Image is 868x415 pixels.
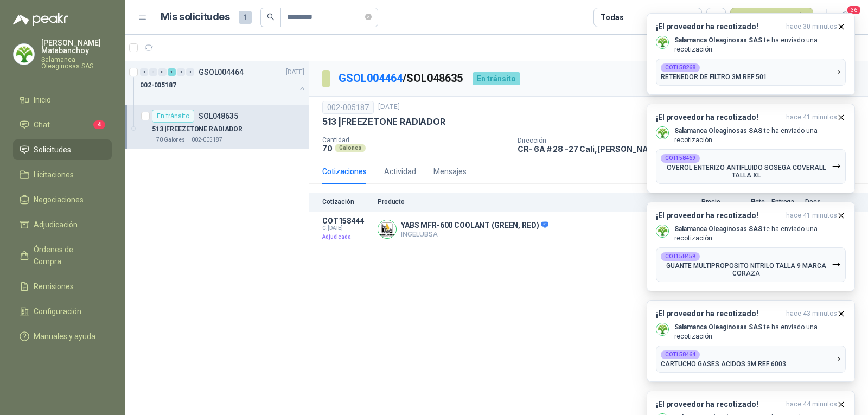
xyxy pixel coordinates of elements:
[93,120,105,129] span: 4
[384,165,416,177] div: Actividad
[13,189,112,210] a: Negociaciones
[835,8,855,27] button: 36
[41,56,112,69] p: Salamanca Oleaginosas SAS
[786,211,837,220] span: hace 41 minutos
[192,136,222,144] p: 002-005187
[13,164,112,185] a: Licitaciones
[665,352,695,357] b: COT158464
[13,239,112,272] a: Órdenes de Compra
[518,144,745,154] p: CR- 6A # 28 -27 Cali , [PERSON_NAME][GEOGRAPHIC_DATA]
[199,112,238,120] p: SOL048635
[322,216,371,225] p: COT158444
[41,39,112,54] p: [PERSON_NAME] Matabanchoy
[433,165,467,177] div: Mensajes
[401,230,548,238] p: INGELUBSA
[239,11,252,24] span: 1
[34,169,74,181] span: Licitaciones
[149,68,157,76] div: 0
[674,225,846,243] p: te ha enviado una recotización.
[846,5,861,15] span: 36
[34,219,78,231] span: Adjudicación
[656,211,782,220] h3: ¡El proveedor ha recotizado!
[674,323,762,331] b: Salamanca Oleaginosas SAS
[674,225,762,233] b: Salamanca Oleaginosas SAS
[13,139,112,160] a: Solicitudes
[322,144,333,153] p: 70
[13,114,112,135] a: Chat4
[674,126,846,145] p: te ha enviado una recotización.
[339,72,403,85] a: GSOL004464
[378,198,660,206] p: Producto
[158,68,167,76] div: 0
[322,232,371,242] p: Adjudicada
[656,113,782,122] h3: ¡El proveedor ha recotizado!
[13,301,112,322] a: Configuración
[365,14,372,20] span: close-circle
[786,400,837,409] span: hace 44 minutos
[656,149,846,184] button: COT158469OVEROL ENTERIZO ANTIFLUIDO SOSEGA COVERALL TALLA XL
[378,220,396,238] img: Company Logo
[152,124,242,135] p: 513 | FREEZETONE RADIADOR
[34,305,81,317] span: Configuración
[34,194,84,206] span: Negociaciones
[661,164,832,179] p: OVEROL ENTERIZO ANTIFLUIDO SOSEGA COVERALL TALLA XL
[322,165,367,177] div: Cotizaciones
[34,244,101,267] span: Órdenes de Compra
[656,127,668,139] img: Company Logo
[34,144,71,156] span: Solicitudes
[365,12,372,22] span: close-circle
[13,13,68,26] img: Logo peakr
[152,136,189,144] div: 70 Galones
[34,119,50,131] span: Chat
[322,116,445,127] p: 513 | FREEZETONE RADIADOR
[322,136,509,144] p: Cantidad
[661,360,786,368] p: CARTUCHO GASES ACIDOS 3M REF 6003
[14,44,34,65] img: Company Logo
[661,262,832,277] p: GUANTE MULTIPROPOSITO NITRILO TALLA 9 MARCA CORAZA
[401,221,548,231] p: YABS MFR-600 COOLANT (GREEN, RED)
[34,280,74,292] span: Remisiones
[656,247,846,282] button: COT158459GUANTE MULTIPROPOSITO NITRILO TALLA 9 MARCA CORAZA
[647,104,855,193] button: ¡El proveedor ha recotizado!hace 41 minutos Company LogoSalamanca Oleaginosas SAS te ha enviado u...
[674,323,846,341] p: te ha enviado una recotización.
[168,68,176,76] div: 1
[601,11,623,23] div: Todas
[665,156,695,161] b: COT158469
[518,137,745,144] p: Dirección
[140,80,176,91] p: 002-005187
[186,68,194,76] div: 0
[177,68,185,76] div: 0
[656,225,668,237] img: Company Logo
[140,66,307,100] a: 0 0 0 1 0 0 GSOL004464[DATE] 002-005187
[13,214,112,235] a: Adjudicación
[656,309,782,318] h3: ¡El proveedor ha recotizado!
[322,101,374,114] div: 002-005187
[267,13,275,21] span: search
[647,300,855,382] button: ¡El proveedor ha recotizado!hace 43 minutos Company LogoSalamanca Oleaginosas SAS te ha enviado u...
[13,276,112,297] a: Remisiones
[199,68,244,76] p: GSOL004464
[674,127,762,135] b: Salamanca Oleaginosas SAS
[378,102,400,112] p: [DATE]
[34,330,95,342] span: Manuales y ayuda
[335,144,366,152] div: Galones
[665,254,695,259] b: COT158459
[647,202,855,291] button: ¡El proveedor ha recotizado!hace 41 minutos Company LogoSalamanca Oleaginosas SAS te ha enviado u...
[656,400,782,409] h3: ¡El proveedor ha recotizado!
[34,94,51,106] span: Inicio
[322,225,371,232] span: C: [DATE]
[140,68,148,76] div: 0
[13,90,112,110] a: Inicio
[13,326,112,347] a: Manuales y ayuda
[656,346,846,373] button: COT158464CARTUCHO GASES ACIDOS 3M REF 6003
[152,110,194,123] div: En tránsito
[339,70,464,87] p: / SOL048635
[125,105,309,149] a: En tránsitoSOL048635513 |FREEZETONE RADIADOR70 Galones002-005187
[286,67,304,78] p: [DATE]
[161,9,230,25] h1: Mis solicitudes
[786,113,837,122] span: hace 41 minutos
[730,8,813,27] button: Nueva solicitud
[786,309,837,318] span: hace 43 minutos
[322,198,371,206] p: Cotización
[473,72,520,85] div: En tránsito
